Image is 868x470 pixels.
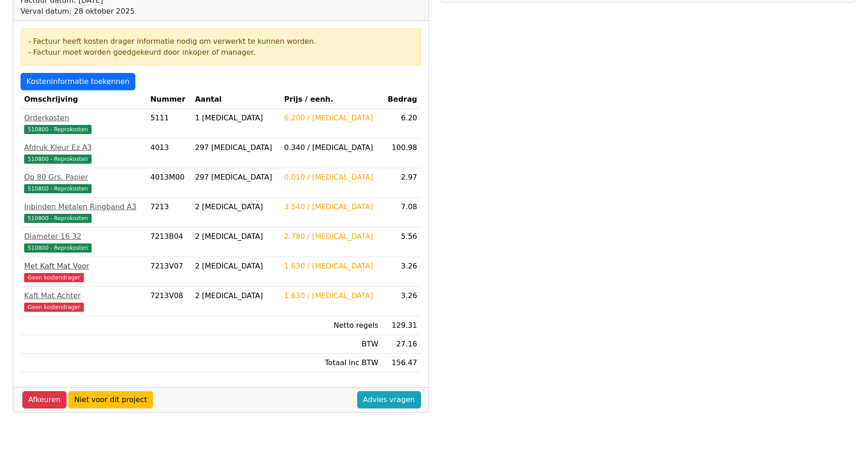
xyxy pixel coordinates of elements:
[195,231,277,242] div: 2 [MEDICAL_DATA]
[284,231,379,242] div: 2.780 / [MEDICAL_DATA]
[24,113,143,134] a: Orderkosten510800 - Reprokosten
[281,90,382,109] th: Prijs / eenh.
[28,36,413,47] div: - Factuur heeft kosten drager informatie nodig om verwerkt te kunnen worden.
[24,155,92,164] span: 510800 - Reprokosten
[382,90,421,109] th: Bedrag
[382,198,421,227] td: 7.08
[382,257,421,287] td: 3.26
[284,201,379,212] div: 3.540 / [MEDICAL_DATA]
[281,335,382,354] td: BTW
[382,354,421,372] td: 156.47
[24,290,143,312] a: Kaft Mat AchterGeen kostendrager
[147,227,191,257] td: 7213B04
[284,290,379,301] div: 1.630 / [MEDICAL_DATA]
[24,243,92,253] span: 510800 - Reprokosten
[147,109,191,139] td: 5111
[382,316,421,335] td: 129.31
[284,113,379,124] div: 6.200 / [MEDICAL_DATA]
[24,125,92,134] span: 510800 - Reprokosten
[24,290,143,301] div: Kaft Mat Achter
[195,261,277,272] div: 2 [MEDICAL_DATA]
[21,90,147,109] th: Omschrijving
[24,142,143,153] div: Afdruk Kleur Ez A3
[147,168,191,198] td: 4013M00
[22,391,67,408] a: Afkeuren
[24,231,143,253] a: Diameter 16 32510800 - Reprokosten
[21,73,135,90] a: Kosteninformatie toekennen
[24,303,84,312] span: Geen kostendrager
[24,142,143,164] a: Afdruk Kleur Ez A3510800 - Reprokosten
[24,172,143,183] div: Op 80 Grs. Papier
[195,142,277,153] div: 297 [MEDICAL_DATA]
[284,142,379,153] div: 0.340 / [MEDICAL_DATA]
[195,113,277,124] div: 1 [MEDICAL_DATA]
[68,391,153,408] a: Niet voor dit project
[24,201,143,212] div: Inbinden Metalen Ringband A3
[24,261,143,283] a: Met Kaft Mat VoorGeen kostendrager
[24,261,143,272] div: Met Kaft Mat Voor
[147,287,191,316] td: 7213V08
[195,201,277,212] div: 2 [MEDICAL_DATA]
[28,47,413,58] div: - Factuur moet worden goedgekeurd door inkoper of manager.
[284,172,379,183] div: 0.010 / [MEDICAL_DATA]
[382,139,421,168] td: 100.98
[147,90,191,109] th: Nummer
[191,90,281,109] th: Aantal
[382,109,421,139] td: 6.20
[382,335,421,354] td: 27.16
[147,198,191,227] td: 7213
[24,172,143,194] a: Op 80 Grs. Papier510800 - Reprokosten
[195,172,277,183] div: 297 [MEDICAL_DATA]
[24,113,143,124] div: Orderkosten
[24,273,84,282] span: Geen kostendrager
[357,391,421,408] a: Advies vragen
[382,287,421,316] td: 3.26
[147,257,191,287] td: 7213V07
[24,201,143,223] a: Inbinden Metalen Ringband A3510800 - Reprokosten
[382,168,421,198] td: 2.97
[21,6,215,17] div: Verval datum: 28 oktober 2025
[281,316,382,335] td: Netto regels
[195,290,277,301] div: 2 [MEDICAL_DATA]
[147,139,191,168] td: 4013
[24,184,92,193] span: 510800 - Reprokosten
[24,231,143,242] div: Diameter 16 32
[284,261,379,272] div: 1.630 / [MEDICAL_DATA]
[24,214,92,223] span: 510800 - Reprokosten
[382,227,421,257] td: 5.56
[281,354,382,372] td: Totaal inc BTW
